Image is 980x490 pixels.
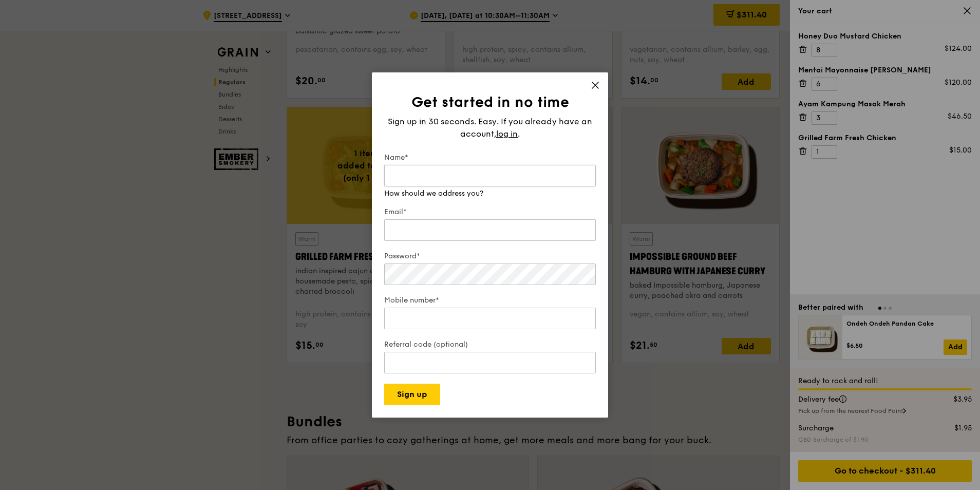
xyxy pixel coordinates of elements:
label: Mobile number* [384,295,596,306]
div: How should we address you? [384,189,596,199]
h1: Get started in no time [384,93,596,111]
label: Referral code (optional) [384,340,596,350]
label: Name* [384,153,596,163]
span: log in [496,128,518,140]
label: Password* [384,251,596,261]
span: Sign up in 30 seconds. Easy. If you already have an account, [388,117,592,139]
button: Sign up [384,384,440,405]
label: Email* [384,207,596,217]
span: . [518,129,520,139]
